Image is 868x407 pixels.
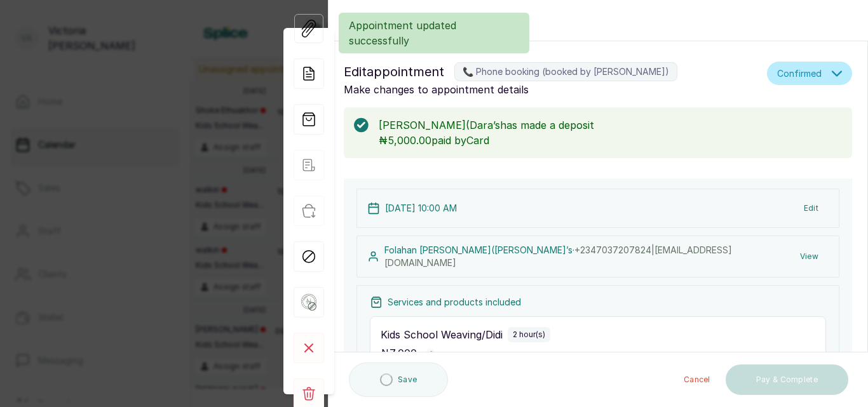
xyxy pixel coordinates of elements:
span: Confirmed [777,67,822,80]
p: Appointment updated successfully [349,18,519,48]
p: Kids School Weaving/Didi [381,327,503,342]
label: 📞 Phone booking (booked by [PERSON_NAME]) [454,62,677,81]
span: 7,000 [390,347,417,359]
p: Folahan [PERSON_NAME]([PERSON_NAME]’s · [384,244,789,269]
p: Make changes to appointment details [344,82,762,97]
p: ₦5,000.00 paid by Card [379,133,842,148]
p: 2 hour(s) [513,330,545,340]
span: Edit appointment [344,62,444,82]
button: Cancel [674,364,721,395]
p: [PERSON_NAME](Dara’s has made a deposit [379,117,842,133]
button: Save [349,363,448,397]
button: Pay & Complete [726,364,848,395]
p: ₦ [381,345,417,361]
button: Edit [794,197,829,220]
button: Confirmed [767,62,852,85]
button: View [790,245,829,268]
p: [DATE] 10:00 AM [385,202,457,215]
p: Services and products included [388,296,521,309]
